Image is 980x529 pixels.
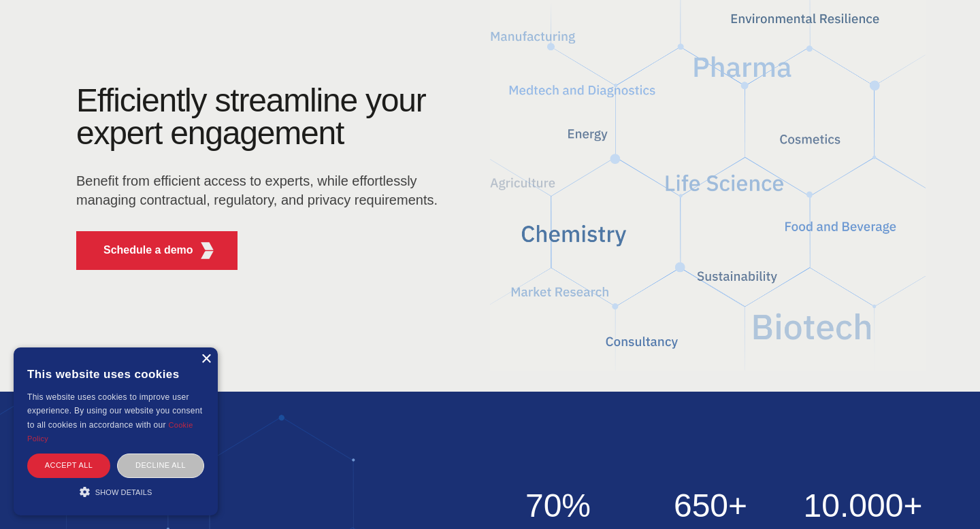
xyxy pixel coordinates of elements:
h1: Efficiently streamline your expert engagement [76,82,426,151]
p: Schedule a demo [103,242,193,258]
a: Cookie Policy [27,421,193,443]
div: Accept all [27,454,110,477]
h2: 10.000+ [795,490,931,522]
button: Schedule a demoKGG Fifth Element RED [76,231,238,270]
p: Benefit from efficient access to experts, while effortlessly managing contractual, regulatory, an... [76,171,446,209]
div: Decline all [117,454,204,477]
div: Show details [27,485,204,498]
span: Show details [95,488,152,496]
iframe: Chat Widget [912,464,980,529]
h2: 650+ [642,490,779,522]
div: This website uses cookies [27,358,204,390]
h2: 70% [490,490,626,522]
div: Close [201,354,211,364]
span: This website uses cookies to improve user experience. By using our website you consent to all coo... [27,392,202,430]
img: KGG Fifth Element RED [199,242,216,259]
